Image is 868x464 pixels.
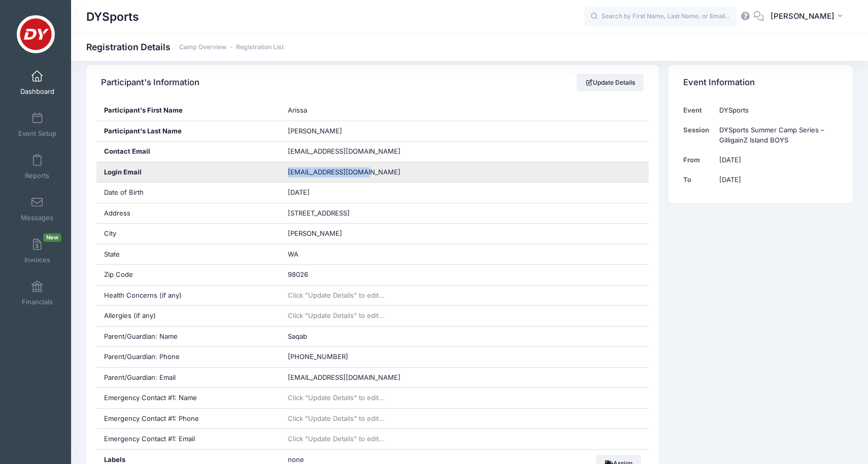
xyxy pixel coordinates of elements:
[86,42,284,52] h1: Registration Details
[288,209,350,217] span: [STREET_ADDRESS]
[288,332,307,340] span: Saqab
[96,203,281,224] div: Address
[584,7,737,27] input: Search by First Name, Last Name, or Email...
[22,298,53,306] span: Financials
[13,275,61,311] a: Financials
[13,107,61,142] a: Event Setup
[683,120,714,150] td: Session
[683,150,714,170] td: From
[96,162,281,183] div: Login Email
[96,121,281,141] div: Participant's Last Name
[714,100,838,120] td: DYSports
[13,233,61,269] a: InvoicesNew
[96,141,281,162] div: Contact Email
[288,229,342,237] span: [PERSON_NAME]
[13,191,61,227] a: Messages
[577,74,644,91] a: Update Details
[764,5,853,28] button: [PERSON_NAME]
[288,250,298,258] span: WA
[43,233,61,242] span: New
[96,183,281,203] div: Date of Birth
[13,149,61,185] a: Reports
[179,44,226,51] a: Camp Overview
[13,65,61,100] a: Dashboard
[96,306,281,326] div: Allergies (if any)
[288,106,307,114] span: Arissa
[288,167,415,177] span: [EMAIL_ADDRESS][DOMAIN_NAME]
[86,5,139,28] h1: DYSports
[236,44,284,51] a: Registration List
[96,285,281,306] div: Health Concerns (if any)
[96,409,281,429] div: Emergency Contact #1: Phone
[288,188,310,196] span: [DATE]
[714,150,838,170] td: [DATE]
[17,15,55,53] img: DYSports
[96,368,281,388] div: Parent/Guardian: Email
[288,291,385,299] span: Click "Update Details" to edit...
[96,347,281,367] div: Parent/Guardian: Phone
[101,68,199,97] h4: Participant's Information
[96,265,281,285] div: Zip Code
[288,394,385,402] span: Click "Update Details" to edit...
[288,414,385,422] span: Click "Update Details" to edit...
[288,373,400,381] span: [EMAIL_ADDRESS][DOMAIN_NAME]
[714,120,838,150] td: DYSports Summer Camp Series – GilligainZ Island BOYS
[771,11,834,22] span: [PERSON_NAME]
[21,213,53,222] span: Messages
[288,311,385,319] span: Click "Update Details" to edit...
[288,147,400,155] span: [EMAIL_ADDRESS][DOMAIN_NAME]
[683,68,755,97] h4: Event Information
[24,256,50,264] span: Invoices
[96,100,281,121] div: Participant's First Name
[20,87,54,96] span: Dashboard
[683,170,714,190] td: To
[96,429,281,449] div: Emergency Contact #1: Email
[18,129,56,138] span: Event Setup
[96,388,281,408] div: Emergency Contact #1: Name
[96,327,281,347] div: Parent/Guardian: Name
[96,224,281,244] div: City
[288,127,342,135] span: [PERSON_NAME]
[288,352,348,361] span: [PHONE_NUMBER]
[96,244,281,265] div: State
[288,435,385,443] span: Click "Update Details" to edit...
[714,170,838,190] td: [DATE]
[683,100,714,120] td: Event
[288,270,308,278] span: 98026
[25,171,49,180] span: Reports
